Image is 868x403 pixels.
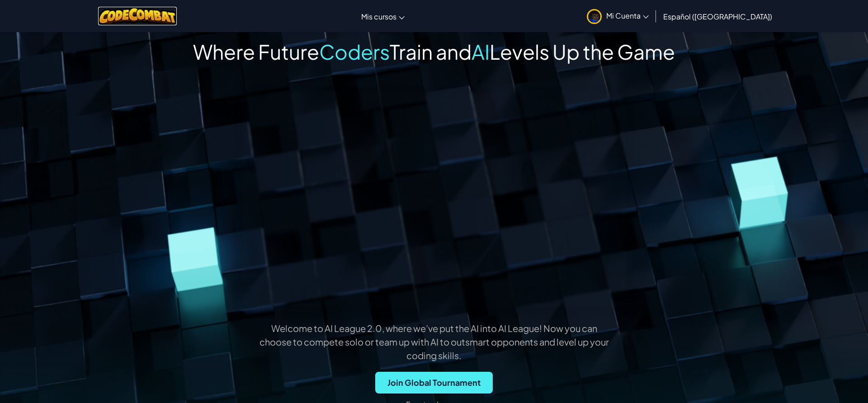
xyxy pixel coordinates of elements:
img: avatar [587,9,602,24]
span: Levels Up the Game [490,39,675,64]
p: choose to compete solo or team up with AI to outsmart opponents and level up your [109,336,759,348]
span: Español ([GEOGRAPHIC_DATA]) [663,12,772,21]
img: CodeCombat logo [98,7,177,25]
span: Coders [319,39,390,64]
button: Join Global Tournament [375,372,493,394]
p: Welcome to AI League 2.0, where we’ve put the AI into AI League! Now you can [109,322,759,335]
a: Mi Cuenta [582,2,653,30]
span: AI [472,39,490,64]
span: Where Future [193,39,319,64]
p: coding skills. [109,349,759,362]
a: Mis cursos [357,4,409,28]
span: Mis cursos [361,12,396,21]
span: Mi Cuenta [606,11,649,20]
a: Español ([GEOGRAPHIC_DATA]) [659,4,777,28]
span: Train and [390,39,472,64]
